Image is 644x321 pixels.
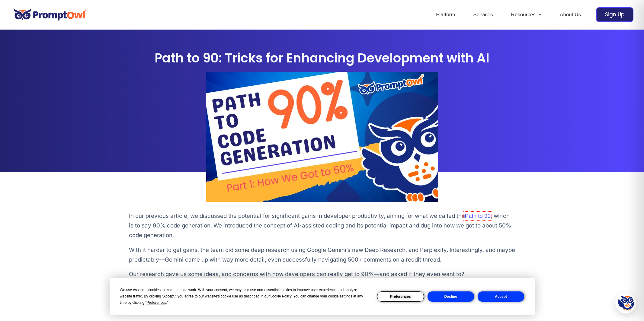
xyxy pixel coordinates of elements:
button: Decline [428,291,474,302]
span: Menu Toggle [536,4,542,25]
nav: Site Navigation: Header [427,4,590,25]
img: Hootie - PromptOwl AI Assistant [618,295,634,311]
a: About Us [551,4,590,25]
p: In our previous article, we discussed the potential for significant gains in developer productivi... [129,211,515,240]
div: We use essential cookies to make our site work. With your consent, we may also use non-essential ... [120,287,370,306]
p: Our research gave us some ideas, and concerns with how developers can really get to 90%—and asked... [129,269,515,279]
img: promptowl.ai logo [11,4,91,25]
button: Preferences [377,291,424,302]
span: Cookie Policy [270,294,291,298]
button: Accept [478,291,524,302]
div: Cookie Consent Prompt [110,278,535,315]
a: Path to 90 [465,213,491,219]
p: With it harder to get gains, the team did some deep research using Google Gemini’s new Deep Resea... [129,245,515,265]
h1: Path to 90: Tricks for Enhancing Development with AI [100,51,544,66]
a: Services [464,4,502,25]
img: Path to 90 Ep 2 [206,72,438,202]
a: Platform [427,4,464,25]
a: ResourcesMenu Toggle [502,4,551,25]
span: Preferences [147,300,166,305]
a: Sign Up [596,7,633,22]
